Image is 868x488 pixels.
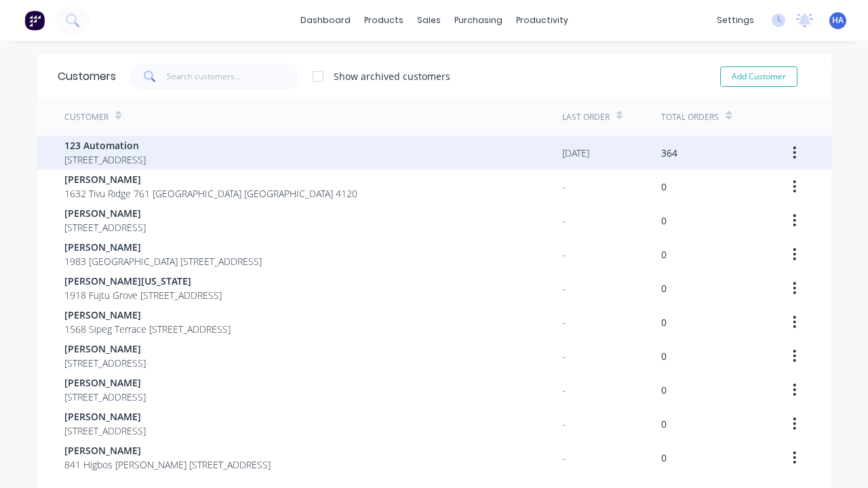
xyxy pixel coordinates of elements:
[64,138,146,152] span: 123 Automation
[661,247,667,262] div: 0
[448,10,509,30] div: purchasing
[64,342,146,356] span: [PERSON_NAME]
[661,349,667,363] div: 0
[64,220,146,235] span: [STREET_ADDRESS]
[64,308,231,322] span: [PERSON_NAME]
[562,180,566,194] div: -
[562,247,566,262] div: -
[167,63,299,90] input: Search customers...
[720,66,797,87] button: Add Customer
[661,383,667,397] div: 0
[562,213,566,228] div: -
[64,356,146,370] span: [STREET_ADDRESS]
[64,457,271,472] span: 841 Higbos [PERSON_NAME] [STREET_ADDRESS]
[410,10,448,30] div: sales
[64,409,146,424] span: [PERSON_NAME]
[661,180,667,194] div: 0
[832,14,844,26] span: HA
[562,349,566,363] div: -
[64,322,231,336] span: 1568 Sipeg Terrace [STREET_ADDRESS]
[509,10,575,30] div: productivity
[64,375,146,390] span: [PERSON_NAME]
[64,274,222,288] span: [PERSON_NAME][US_STATE]
[661,417,667,431] div: 0
[64,288,222,302] span: 1918 Fujtu Grove [STREET_ADDRESS]
[357,10,410,30] div: products
[661,451,667,465] div: 0
[661,213,667,228] div: 0
[64,206,146,220] span: [PERSON_NAME]
[294,10,357,30] a: dashboard
[64,254,262,268] span: 1983 [GEOGRAPHIC_DATA] [STREET_ADDRESS]
[64,424,146,438] span: [STREET_ADDRESS]
[64,152,146,167] span: [STREET_ADDRESS]
[64,172,357,186] span: [PERSON_NAME]
[64,443,271,457] span: [PERSON_NAME]
[562,146,589,160] div: [DATE]
[562,111,610,123] div: Last Order
[562,315,566,329] div: -
[661,146,677,160] div: 364
[562,383,566,397] div: -
[661,281,667,296] div: 0
[334,69,450,83] div: Show archived customers
[710,10,761,30] div: settings
[661,111,719,123] div: Total Orders
[661,315,667,329] div: 0
[64,186,357,201] span: 1632 Tivu Ridge 761 [GEOGRAPHIC_DATA] [GEOGRAPHIC_DATA] 4120
[64,390,146,404] span: [STREET_ADDRESS]
[562,451,566,465] div: -
[58,68,116,85] div: Customers
[64,111,108,123] div: Customer
[562,281,566,296] div: -
[24,10,45,30] img: Factory
[64,240,262,254] span: [PERSON_NAME]
[562,417,566,431] div: -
